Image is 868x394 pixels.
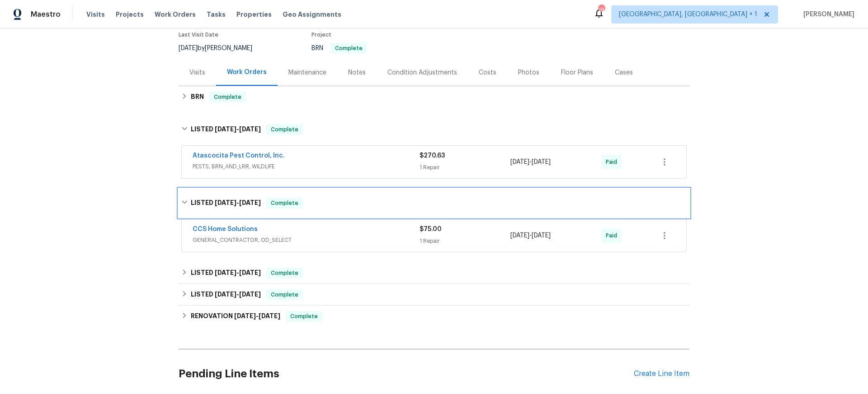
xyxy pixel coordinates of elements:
[193,226,258,232] a: CCS Home Solutions
[179,262,689,284] div: LISTED [DATE]-[DATE]Complete
[259,313,280,319] span: [DATE]
[510,231,551,240] span: -
[420,236,510,246] div: 1 Repair
[193,162,420,171] span: PESTS, BRN_AND_LRR, WILDLIFE
[215,199,261,206] span: -
[518,68,539,77] div: Photos
[116,10,144,19] span: Projects
[191,92,204,102] h6: BRN
[267,125,302,134] span: Complete
[207,11,226,18] span: Tasks
[210,93,245,102] span: Complete
[236,10,272,19] span: Properties
[155,10,196,19] span: Work Orders
[179,86,689,108] div: BRN Complete
[215,291,261,297] span: -
[420,153,445,159] span: $270.63
[215,126,236,132] span: [DATE]
[239,291,261,297] span: [DATE]
[215,291,236,297] span: [DATE]
[331,46,366,51] span: Complete
[191,198,261,209] h6: LISTED
[179,115,689,144] div: LISTED [DATE]-[DATE]Complete
[179,32,218,37] span: Last Visit Date
[283,10,341,19] span: Geo Assignments
[234,313,280,319] span: -
[420,163,510,172] div: 1 Repair
[606,231,621,240] span: Paid
[311,45,367,51] span: BRN
[193,236,420,245] span: GENERAL_CONTRACTOR, OD_SELECT
[420,226,442,232] span: $75.00
[86,10,105,19] span: Visits
[239,126,261,132] span: [DATE]
[234,313,256,319] span: [DATE]
[193,153,285,159] a: Atascocita Pest Control, Inc.
[532,159,551,165] span: [DATE]
[215,199,236,206] span: [DATE]
[288,68,326,77] div: Maintenance
[510,158,551,167] span: -
[215,269,236,276] span: [DATE]
[191,124,261,135] h6: LISTED
[179,306,689,327] div: RENOVATION [DATE]-[DATE]Complete
[179,43,263,54] div: by [PERSON_NAME]
[267,199,302,208] span: Complete
[191,268,261,278] h6: LISTED
[267,290,302,299] span: Complete
[510,159,529,165] span: [DATE]
[387,68,457,77] div: Condition Adjustments
[311,32,331,37] span: Project
[606,158,621,167] span: Paid
[179,189,689,218] div: LISTED [DATE]-[DATE]Complete
[215,269,261,276] span: -
[31,10,61,19] span: Maestro
[287,312,321,321] span: Complete
[239,269,261,276] span: [DATE]
[800,10,854,19] span: [PERSON_NAME]
[510,232,529,239] span: [DATE]
[227,68,267,77] div: Work Orders
[191,311,280,322] h6: RENOVATION
[215,126,261,132] span: -
[619,10,757,19] span: [GEOGRAPHIC_DATA], [GEOGRAPHIC_DATA] + 1
[239,199,261,206] span: [DATE]
[598,5,604,14] div: 19
[532,232,551,239] span: [DATE]
[189,68,205,77] div: Visits
[634,370,689,378] div: Create Line Item
[561,68,593,77] div: Floor Plans
[179,284,689,306] div: LISTED [DATE]-[DATE]Complete
[479,68,496,77] div: Costs
[348,68,366,77] div: Notes
[179,45,198,51] span: [DATE]
[615,68,633,77] div: Cases
[267,269,302,278] span: Complete
[191,289,261,300] h6: LISTED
